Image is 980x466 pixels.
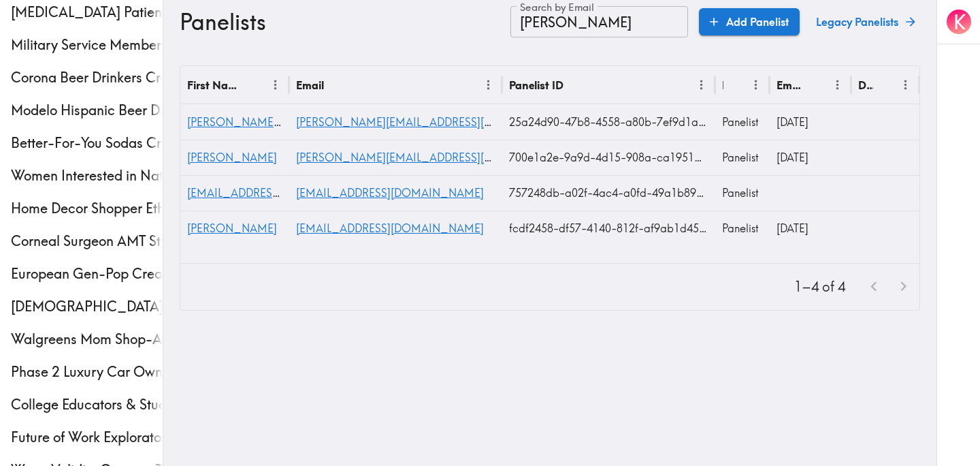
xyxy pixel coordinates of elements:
div: Panelist [715,175,770,211]
a: [EMAIL_ADDRESS][DOMAIN_NAME] [187,186,375,200]
span: Phase 2 Luxury Car Owner Ethnography [11,362,163,382]
button: Sort [725,74,746,95]
button: Sort [565,74,586,95]
span: Walgreens Mom Shop-Along [11,330,163,349]
a: [PERSON_NAME][EMAIL_ADDRESS][DOMAIN_NAME] [296,151,574,164]
a: [PERSON_NAME][EMAIL_ADDRESS][DOMAIN_NAME] [187,115,465,129]
button: Sort [325,74,346,95]
button: Menu [895,74,916,95]
p: 1–4 of 4 [794,277,845,296]
span: Corneal Surgeon AMT Study [11,232,163,251]
div: 700e1a2e-9a9d-4d15-908a-ca1951dd776e [502,140,715,175]
div: Panelist [715,140,770,175]
div: Deleted [858,78,873,92]
button: Menu [827,74,848,95]
span: [DEMOGRAPHIC_DATA] [MEDICAL_DATA] [MEDICAL_DATA] & PCP Study [11,297,163,316]
div: Email Verified [777,78,805,92]
button: Menu [265,74,286,95]
button: K [945,8,973,35]
a: [PERSON_NAME] [187,221,277,235]
div: 25a24d90-47b8-4558-a80b-7ef9d1aed252 [502,104,715,140]
a: [EMAIL_ADDRESS][DOMAIN_NAME] [296,221,484,235]
span: Better-For-You Sodas Creative Testing [11,134,163,153]
span: Military Service Member Ethnography [11,35,163,55]
a: [PERSON_NAME] [187,151,277,164]
a: [EMAIL_ADDRESS][DOMAIN_NAME] [296,186,484,200]
span: Women Interested in Natural Wellness Creative Testing [11,166,163,185]
div: Male Testosterone Urologist & PCP Study [11,297,163,316]
div: fcdf2458-df57-4140-812f-af9ab1d45bdc [502,211,715,246]
div: Panelist [715,104,770,140]
div: 6/21/2025 [770,104,851,140]
div: 11/8/2024 [770,211,851,246]
button: Menu [745,74,766,95]
span: K [953,10,966,34]
span: Home Decor Shopper Ethnography [11,199,163,218]
div: First Name [187,78,243,92]
button: Menu [478,74,499,95]
button: Sort [806,74,828,95]
button: Menu [691,74,712,95]
div: Role [722,78,723,92]
div: 757248db-a02f-4ac4-a0fd-49a1b894d15b [502,175,715,211]
span: Modelo Hispanic Beer Drinkers Ethnography [11,101,163,120]
span: Corona Beer Drinkers Creative Testing [11,68,163,87]
a: Add Panelist [699,8,800,35]
span: European Gen-Pop Creative Testing [11,264,163,283]
span: Future of Work Exploratory [11,428,163,447]
button: Sort [875,74,896,95]
div: Panelist [715,211,770,246]
div: Psoriasis Patient Ethnography [11,3,163,22]
h3: Panelists [180,9,500,35]
span: College Educators & Students Digital Learning Exploratory [11,395,163,414]
span: [MEDICAL_DATA] Patient Ethnography [11,3,163,22]
a: [PERSON_NAME][EMAIL_ADDRESS][DOMAIN_NAME] [296,115,574,129]
a: Legacy Panelists [811,8,920,35]
div: Email [296,78,324,92]
button: Sort [244,74,265,95]
div: Panelist ID [509,78,563,92]
div: 6/18/2025 [770,140,851,175]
